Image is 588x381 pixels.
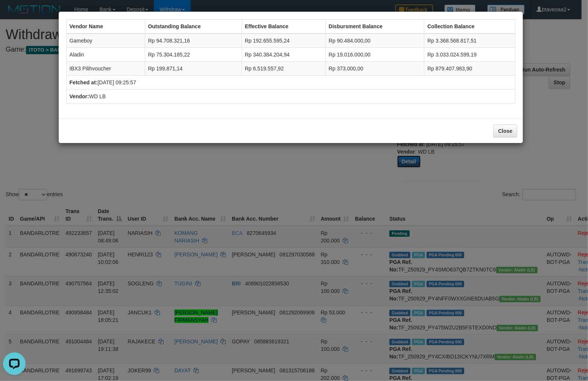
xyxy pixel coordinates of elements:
[145,62,242,76] td: Rp 199.871,14
[242,34,325,48] td: Rp 192.655.595,24
[242,48,325,62] td: Rp 340.384.204,94
[325,20,424,34] th: Disbursment Balance
[145,34,242,48] td: Rp 94.708.321,16
[70,79,98,85] b: Fetched at:
[145,20,242,34] th: Outstanding Balance
[424,48,515,62] td: Rp 3.033.024.599,19
[242,20,325,34] th: Effective Balance
[424,62,515,76] td: Rp 879.407.983,90
[145,48,242,62] td: Rp 75.304.185,22
[424,34,515,48] td: Rp 3.368.568.817,51
[325,62,424,76] td: Rp 373.000,00
[325,34,424,48] td: Rp 90.484.000,00
[66,76,515,90] td: [DATE] 09:25:57
[70,93,89,99] b: Vendor:
[66,90,515,104] td: WD LB
[3,3,26,26] button: Open LiveChat chat widget
[66,62,145,76] td: IBX3 Pilihvoucher
[66,48,145,62] td: Aladin
[242,62,325,76] td: Rp 6.519.557,92
[325,48,424,62] td: Rp 19.016.000,00
[66,20,145,34] th: Vendor Name
[424,20,515,34] th: Collection Balance
[66,34,145,48] td: Gameboy
[493,125,517,137] button: Close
